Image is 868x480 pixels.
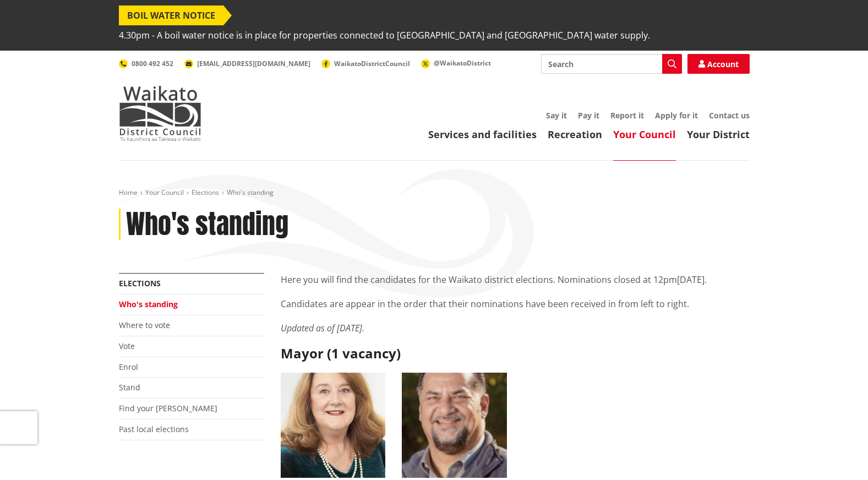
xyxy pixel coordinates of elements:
[281,344,401,362] strong: Mayor (1 vacancy)
[184,59,310,68] a: [EMAIL_ADDRESS][DOMAIN_NAME]
[546,110,567,121] a: Say it
[119,382,140,392] a: Stand
[119,188,138,197] a: Home
[126,209,288,241] h1: Who's standing
[655,110,698,121] a: Apply for it
[402,373,507,478] img: WO-M__BECH_A__EWN4j
[119,278,161,288] a: Elections
[709,110,750,121] a: Contact us
[428,128,537,141] a: Services and facilities
[192,188,219,197] a: Elections
[119,403,217,413] a: Find your [PERSON_NAME]
[687,128,750,141] a: Your District
[434,58,491,68] span: @WaikatoDistrict
[610,110,644,121] a: Report it
[541,54,682,74] input: Search input
[145,188,184,197] a: Your Council
[578,110,599,121] a: Pay it
[119,299,178,309] a: Who's standing
[281,273,750,286] p: Here you will find the candidates for the Waikato district elections. Nominations closed at 12pm[...
[227,188,274,197] span: Who's standing
[119,424,189,434] a: Past local elections
[548,128,602,141] a: Recreation
[334,59,410,68] span: WaikatoDistrictCouncil
[197,59,310,68] span: [EMAIL_ADDRESS][DOMAIN_NAME]
[119,25,650,45] span: 4.30pm - A boil water notice is in place for properties connected to [GEOGRAPHIC_DATA] and [GEOGR...
[281,297,750,310] p: Candidates are appear in the order that their nominations have been received in from left to right.
[687,54,750,74] a: Account
[119,362,138,372] a: Enrol
[119,86,201,141] img: Waikato District Council - Te Kaunihera aa Takiwaa o Waikato
[132,59,173,68] span: 0800 492 452
[119,6,223,25] span: BOIL WATER NOTICE
[281,322,364,334] em: Updated as of [DATE].
[119,320,170,330] a: Where to vote
[281,373,386,478] img: WO-M__CHURCH_J__UwGuY
[421,58,491,68] a: @WaikatoDistrict
[321,59,410,68] a: WaikatoDistrictCouncil
[119,59,173,68] a: 0800 492 452
[119,188,750,198] nav: breadcrumb
[119,341,135,351] a: Vote
[613,128,676,141] a: Your Council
